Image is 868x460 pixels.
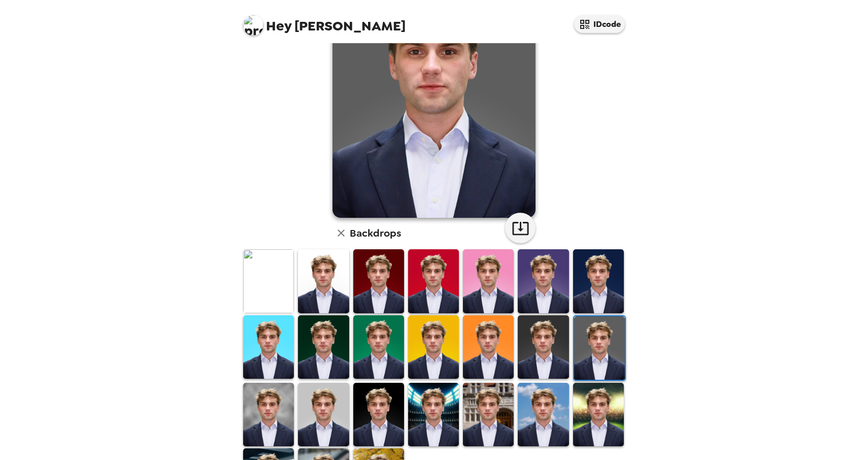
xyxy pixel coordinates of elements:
[574,15,625,33] button: IDcode
[350,225,401,241] h6: Backdrops
[243,10,406,33] span: [PERSON_NAME]
[266,17,291,35] span: Hey
[243,249,294,313] img: Original
[243,15,263,36] img: profile pic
